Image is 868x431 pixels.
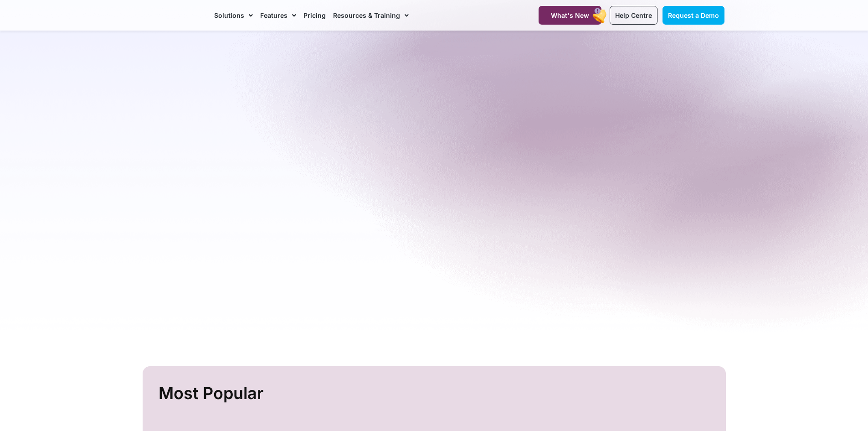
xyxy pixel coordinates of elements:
a: What's New [539,6,601,25]
a: Request a Demo [663,6,724,25]
span: Request a Demo [668,11,719,19]
h2: Most Popular [159,380,712,407]
span: What's New [551,11,589,19]
img: CareMaster Logo [144,9,205,22]
a: Help Centre [610,6,657,25]
span: Help Centre [615,11,652,19]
